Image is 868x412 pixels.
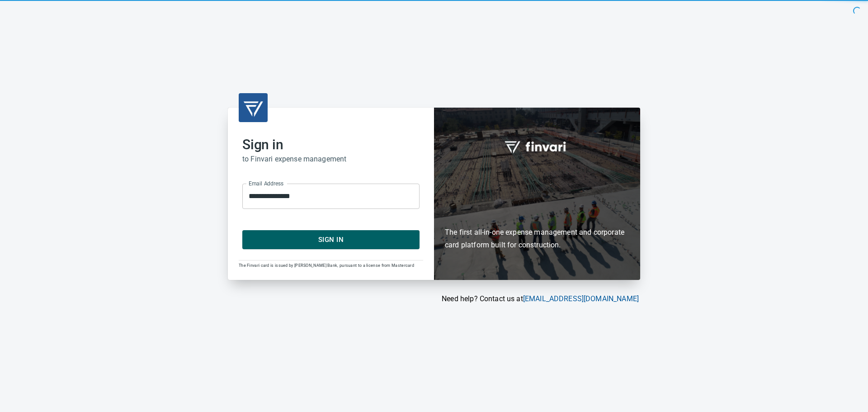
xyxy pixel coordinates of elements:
img: fullword_logo_white.png [503,136,571,157]
span: The Finvari card is issued by [PERSON_NAME] Bank, pursuant to a license from Mastercard [239,263,414,268]
h2: Sign in [242,137,420,153]
div: Finvari [434,108,640,280]
button: Sign In [242,230,420,249]
span: Sign In [252,234,410,246]
img: transparent_logo.png [242,97,264,118]
a: [EMAIL_ADDRESS][DOMAIN_NAME] [523,294,639,303]
h6: The first all-in-one expense management and corporate card platform built for construction. [445,174,629,252]
h6: to Finvari expense management [242,153,420,166]
p: Need help? Contact us at [228,294,639,304]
